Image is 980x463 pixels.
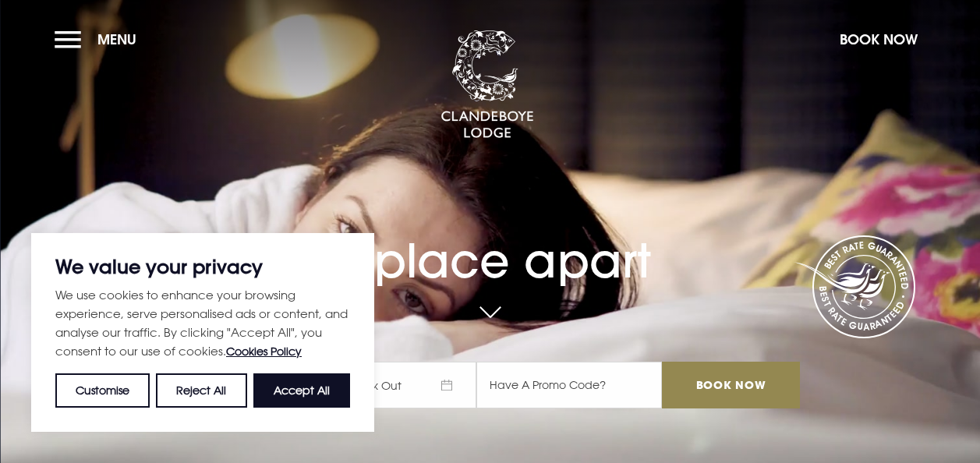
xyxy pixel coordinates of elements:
[55,285,350,361] p: We use cookies to enhance your browsing experience, serve personalised ads or content, and analys...
[31,233,374,432] div: We value your privacy
[226,345,302,358] a: Cookies Policy
[55,23,144,56] button: Menu
[476,362,662,408] input: Have A Promo Code?
[662,362,799,408] input: Book Now
[97,30,136,48] span: Menu
[328,362,476,408] span: Check Out
[253,373,350,408] button: Accept All
[832,23,925,56] button: Book Now
[55,257,350,276] p: We value your privacy
[440,30,534,140] img: Clandeboye Lodge
[180,204,799,288] h1: A place apart
[156,373,246,408] button: Reject All
[55,373,150,408] button: Customise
